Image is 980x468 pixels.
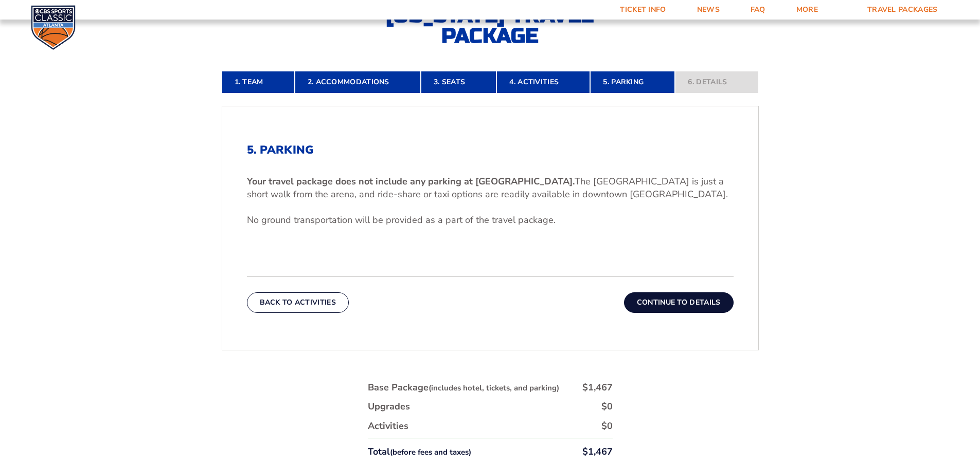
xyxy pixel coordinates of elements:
a: 3. Seats [421,71,496,93]
img: CBS Sports Classic [31,5,76,50]
div: Base Package [368,381,559,394]
div: Activities [368,420,408,433]
div: $0 [601,420,613,433]
div: Total [368,445,471,458]
a: 1. Team [222,71,295,93]
p: No ground transportation will be provided as a part of the travel package. [247,214,734,227]
b: Your travel package does not include any parking at [GEOGRAPHIC_DATA]. [247,175,575,188]
div: $1,467 [582,381,613,394]
small: (before fees and taxes) [390,447,471,457]
button: Back To Activities [247,292,349,313]
small: (includes hotel, tickets, and parking) [429,383,559,393]
a: 2. Accommodations [295,71,421,93]
a: 4. Activities [496,71,590,93]
h2: 5. Parking [247,143,734,157]
h2: [US_STATE] Travel Package [377,5,603,46]
p: The [GEOGRAPHIC_DATA] is just a short walk from the arena, and ride-share or taxi options are rea... [247,175,734,201]
div: Upgrades [368,400,410,413]
button: Continue To Details [624,292,734,313]
div: $1,467 [582,445,613,458]
div: $0 [601,400,613,413]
